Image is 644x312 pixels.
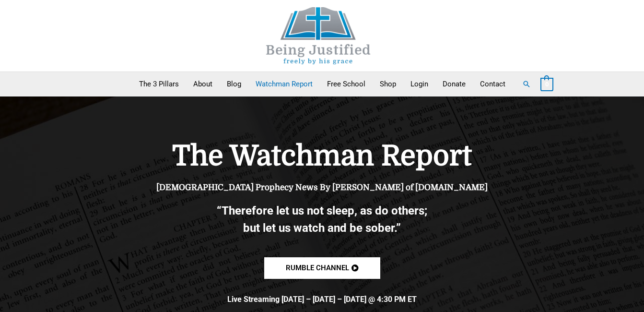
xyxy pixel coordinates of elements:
[286,264,349,272] span: Rumble channel
[403,72,435,96] a: Login
[227,295,417,304] b: Live Streaming [DATE] – [DATE] – [DATE] @ 4:30 PM ET
[435,72,473,96] a: Donate
[473,72,513,96] a: Contact
[545,81,549,88] span: 0
[121,140,524,173] h1: The Watchman Report
[132,72,513,96] nav: Primary Site Navigation
[540,80,553,88] a: View Shopping Cart, empty
[373,72,403,96] a: Shop
[186,72,220,96] a: About
[121,183,524,192] h4: [DEMOGRAPHIC_DATA] Prophecy News By [PERSON_NAME] of [DOMAIN_NAME]
[132,72,186,96] a: The 3 Pillars
[243,221,401,235] b: but let us watch and be sober.”
[217,204,427,217] b: “Therefore let us not sleep, as do others;
[220,72,248,96] a: Blog
[522,80,531,88] a: Search button
[248,72,320,96] a: Watchman Report
[264,257,380,279] a: Rumble channel
[246,7,390,64] img: Being Justified
[320,72,373,96] a: Free School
